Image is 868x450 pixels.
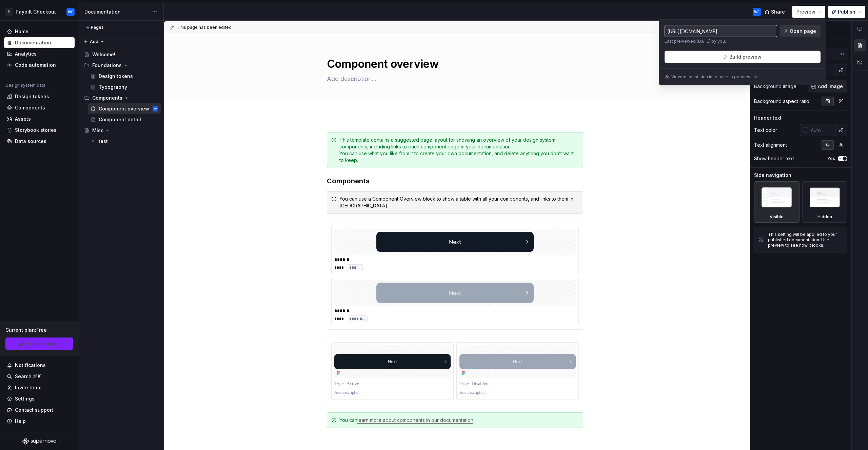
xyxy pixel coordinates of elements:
a: learn more about components in our documentation [357,417,473,423]
input: Auto [808,124,835,136]
div: Background image [754,83,796,90]
a: Assets [4,114,75,124]
div: Typography [99,84,127,90]
div: Design system data [5,83,45,88]
div: Design tokens [15,93,49,100]
a: Components [4,102,75,113]
div: Documentation [15,39,51,46]
a: Design tokens [88,71,161,82]
div: Invite team [15,384,41,391]
p: Viewers must sign in to access preview site. [671,74,760,80]
div: Design tokens [99,73,133,80]
button: Search ⌘K [4,371,75,382]
div: Text alignment [754,142,787,148]
div: Data sources [15,138,46,145]
a: Component overviewWF [88,103,161,114]
div: Components [92,95,122,101]
a: Design tokens [4,91,75,102]
button: PPaybilt CheckoutWF [1,4,77,19]
div: Misc [92,127,103,134]
div: Assets [15,116,31,122]
a: Component detail [88,114,161,125]
a: Misc [81,125,161,136]
span: Publish [838,8,855,15]
label: Yes [827,156,835,161]
div: Code automation [15,62,56,68]
textarea: Component overview [325,56,582,72]
div: Documentation [84,8,149,15]
div: WF [68,9,73,15]
div: test [99,138,108,145]
div: WF [754,9,759,15]
div: Visible [770,214,784,220]
div: Welcome! [92,51,115,58]
button: Build preview [665,51,821,63]
div: Hidden [802,181,848,223]
div: Foundations [81,60,161,71]
input: Auto [813,48,840,60]
div: Page tree [81,49,161,147]
div: Contact support [15,407,53,413]
div: Hidden [817,214,832,220]
p: px [840,51,845,57]
button: Contact support [4,405,75,415]
div: Component detail [99,116,141,123]
span: Share [771,8,785,15]
div: Text color [754,127,777,134]
a: Invite team [4,382,75,393]
div: Analytics [15,50,37,57]
div: Search ⌘K [15,373,41,380]
button: Share [761,6,789,18]
span: Preview [796,8,815,15]
button: Publish [828,6,865,18]
div: This setting will be applied to your published documentation. Use preview to see how it looks. [768,232,843,248]
svg: Supernova Logo [22,438,56,445]
div: This template contains a suggested page layout for showing an overview of your design system comp... [339,137,579,164]
a: Documentation [4,37,75,48]
div: Components [81,93,161,103]
div: Storybook stories [15,127,57,134]
div: You can use a Component Overview block to show a table with all your components, and links to the... [339,196,579,209]
p: Last previewed [DATE] by you. [665,39,777,44]
div: Visible [754,181,800,223]
span: Add image [818,83,843,90]
a: Typography [88,82,161,93]
button: Notifications [4,360,75,371]
div: Component overview [99,105,149,112]
div: Pages [81,25,104,30]
a: Welcome! [81,49,161,60]
div: Foundations [92,62,122,69]
div: Help [15,418,26,425]
span: Upgrade plan [26,340,58,347]
div: Notifications [15,362,46,369]
a: Settings [4,393,75,404]
button: Upgrade plan [5,337,73,350]
button: Preview [792,6,825,18]
div: You can . [339,417,579,424]
div: Current plan : Free [5,327,73,333]
a: Analytics [4,48,75,59]
a: Data sources [4,136,75,147]
div: Settings [15,395,35,402]
div: Side navigation [754,172,791,179]
span: Build preview [729,54,762,60]
button: Add [81,37,107,46]
a: Storybook stories [4,125,75,136]
a: test [88,136,161,147]
div: Background aspect ratio [754,98,809,105]
a: Home [4,26,75,37]
div: Header text [754,115,782,121]
h3: Components [327,176,583,186]
button: Add image [808,80,847,93]
span: This page has been edited. [177,25,233,30]
a: Code automation [4,60,75,70]
a: Open page [780,25,821,37]
div: P [5,8,13,16]
div: Paybilt Checkout [16,8,56,15]
span: Add [90,39,98,44]
div: Home [15,28,28,35]
span: Open page [790,28,816,35]
div: Show header text [754,155,794,162]
div: WF [154,105,157,112]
